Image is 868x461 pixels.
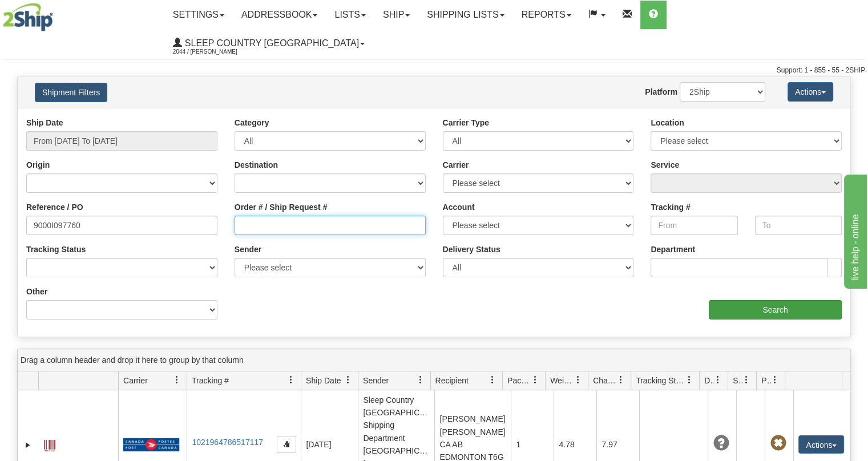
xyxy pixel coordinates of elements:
[18,349,850,371] div: grid grouping header
[167,370,187,390] a: Carrier filter column settings
[435,375,469,386] span: Recipient
[235,201,328,213] label: Order # / Ship Request #
[593,375,617,386] span: Charge
[737,370,756,390] a: Shipment Issues filter column settings
[233,1,326,29] a: Addressbook
[164,29,373,58] a: Sleep Country [GEOGRAPHIC_DATA] 2044 / [PERSON_NAME]
[550,375,574,386] span: Weight
[770,435,786,451] span: Pickup Not Assigned
[798,435,844,454] button: Actions
[192,438,263,447] a: 1021964786517117
[713,435,729,451] span: Unknown
[483,370,502,390] a: Recipient filter column settings
[182,38,359,48] span: Sleep Country [GEOGRAPHIC_DATA]
[26,201,83,213] label: Reference / PO
[235,244,261,255] label: Sender
[363,375,389,386] span: Sender
[611,370,631,390] a: Charge filter column settings
[3,66,865,75] div: Support: 1 - 855 - 55 - 2SHIP
[26,117,63,128] label: Ship Date
[788,82,833,102] button: Actions
[651,201,690,213] label: Tracking #
[326,1,374,29] a: Lists
[26,159,50,171] label: Origin
[765,370,785,390] a: Pickup Status filter column settings
[755,216,842,235] input: To
[9,7,106,21] div: live help - online
[123,438,179,452] img: 20 - Canada Post
[704,375,714,386] span: Delivery Status
[708,370,728,390] a: Delivery Status filter column settings
[443,201,475,213] label: Account
[192,375,229,386] span: Tracking #
[35,83,107,102] button: Shipment Filters
[164,1,233,29] a: Settings
[680,370,699,390] a: Tracking Status filter column settings
[277,436,296,453] button: Copy to clipboard
[44,435,55,453] a: Label
[3,3,53,31] img: logo2044.jpg
[411,370,430,390] a: Sender filter column settings
[123,375,148,386] span: Carrier
[526,370,545,390] a: Packages filter column settings
[235,117,269,128] label: Category
[761,375,771,386] span: Pickup Status
[733,375,742,386] span: Shipment Issues
[418,1,512,29] a: Shipping lists
[443,159,469,171] label: Carrier
[22,439,34,451] a: Expand
[281,370,301,390] a: Tracking # filter column settings
[651,159,679,171] label: Service
[842,172,867,289] iframe: chat widget
[443,117,489,128] label: Carrier Type
[507,375,531,386] span: Packages
[306,375,341,386] span: Ship Date
[568,370,588,390] a: Weight filter column settings
[651,216,737,235] input: From
[636,375,685,386] span: Tracking Status
[173,46,259,58] span: 2044 / [PERSON_NAME]
[443,244,500,255] label: Delivery Status
[651,117,684,128] label: Location
[651,244,695,255] label: Department
[374,1,418,29] a: Ship
[338,370,358,390] a: Ship Date filter column settings
[26,286,47,297] label: Other
[513,1,580,29] a: Reports
[709,300,842,320] input: Search
[645,86,677,98] label: Platform
[235,159,278,171] label: Destination
[26,244,86,255] label: Tracking Status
